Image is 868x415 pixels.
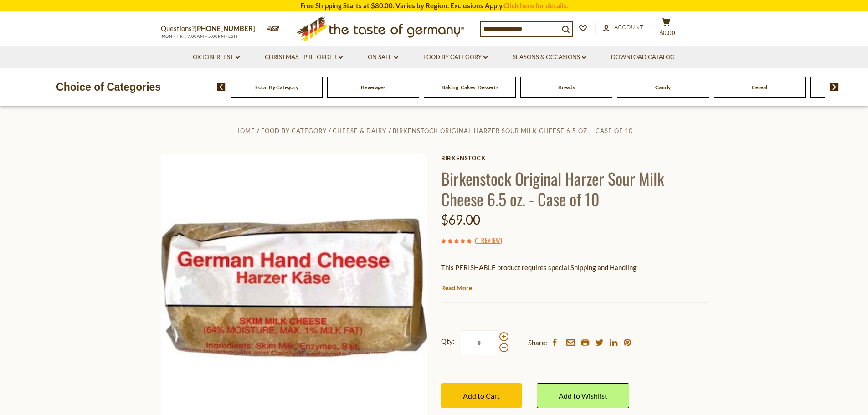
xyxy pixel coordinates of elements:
li: We will ship this product in heat-protective packaging and ice. [450,280,708,292]
a: Food By Category [423,52,488,62]
a: Download Catalog [611,52,675,62]
a: Christmas - PRE-ORDER [265,52,343,62]
a: Candy [655,84,671,91]
a: Cereal [752,84,767,91]
a: Cheese & Dairy [333,127,386,134]
a: Baking, Cakes, Desserts [442,84,498,91]
span: Account [614,23,643,31]
p: This PERISHABLE product requires special Shipping and Handling [441,262,708,273]
span: Share: [528,337,547,348]
a: Breads [558,84,575,91]
img: previous arrow [217,83,226,91]
a: Birkenstock [441,154,708,162]
p: Questions? [161,23,262,35]
a: 1 Review [477,236,500,246]
span: $0.00 [659,29,675,36]
a: Beverages [361,84,385,91]
a: Read More [441,283,472,292]
button: Add to Cart [441,383,522,408]
img: next arrow [830,83,839,91]
a: Home [235,127,255,134]
span: MON - FRI, 9:00AM - 5:00PM (EST) [161,34,238,39]
a: Birkenstock Original Harzer Sour Milk Cheese 6.5 oz. - Case of 10 [393,127,633,134]
a: Food By Category [255,84,298,91]
span: ( ) [475,236,502,245]
a: [PHONE_NUMBER] [195,24,255,32]
span: $69.00 [441,212,480,227]
a: Click here for details. [503,1,568,10]
a: Add to Wishlist [537,383,629,408]
button: $0.00 [653,18,680,41]
a: Food By Category [261,127,327,134]
h1: Birkenstock Original Harzer Sour Milk Cheese 6.5 oz. - Case of 10 [441,168,708,209]
a: Seasons & Occasions [513,52,586,62]
strong: Qty: [441,336,455,347]
a: On Sale [368,52,398,62]
a: Oktoberfest [193,52,240,62]
span: Add to Cart [463,391,500,400]
input: Qty: [461,330,498,355]
a: Account [603,22,643,32]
